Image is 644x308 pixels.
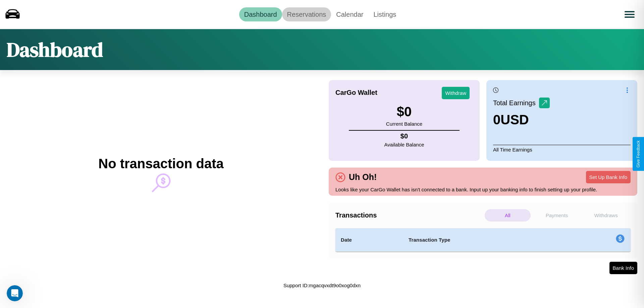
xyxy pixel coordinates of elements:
p: Looks like your CarGo Wallet has isn't connected to a bank. Input up your banking info to finish ... [335,185,631,194]
h4: CarGo Wallet [335,89,377,97]
p: All Time Earnings [493,145,631,154]
p: Total Earnings [493,97,539,109]
h3: 0 USD [493,112,550,127]
h4: Date [341,236,398,244]
h3: $ 0 [386,104,422,119]
p: Current Balance [386,119,422,128]
iframe: Intercom live chat [7,285,23,301]
h4: Transaction Type [409,236,561,244]
h2: No transaction data [98,156,223,171]
h1: Dashboard [7,36,103,63]
a: Calendar [331,7,368,21]
h4: Uh Oh! [345,172,380,182]
h4: Transactions [335,211,483,219]
a: Listings [368,7,401,21]
button: Withdraw [442,87,470,99]
button: Open menu [620,5,639,24]
div: Give Feedback [636,140,641,168]
p: Available Balance [384,140,424,149]
h4: $ 0 [384,132,424,140]
p: Withdraws [583,209,629,222]
p: Payments [534,209,580,222]
button: Set Up Bank Info [586,171,631,183]
p: All [485,209,531,222]
a: Dashboard [239,7,282,21]
table: simple table [335,228,631,252]
button: Bank Info [609,262,637,274]
a: Reservations [282,7,331,21]
p: Support ID: mgacqvxdt9o0xog0dxn [283,281,361,290]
